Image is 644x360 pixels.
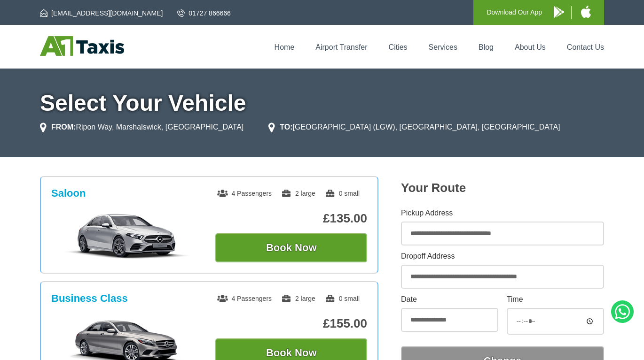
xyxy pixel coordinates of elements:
label: Time [507,296,604,303]
strong: TO: [280,123,292,131]
p: Download Our App [487,7,542,18]
a: Airport Transfer [315,43,367,51]
img: A1 Taxis iPhone App [581,6,591,18]
span: 2 large [281,295,315,302]
a: Contact Us [567,43,604,51]
label: Pickup Address [401,209,604,217]
p: £135.00 [215,211,367,226]
a: Home [275,43,295,51]
span: 0 small [325,190,360,197]
span: 0 small [325,295,360,302]
a: [EMAIL_ADDRESS][DOMAIN_NAME] [40,8,163,18]
span: 4 Passengers [217,295,272,302]
h1: Select Your Vehicle [40,92,604,115]
a: 01727 866666 [177,8,231,18]
li: Ripon Way, Marshalswick, [GEOGRAPHIC_DATA] [40,122,243,133]
li: [GEOGRAPHIC_DATA] (LGW), [GEOGRAPHIC_DATA], [GEOGRAPHIC_DATA] [268,122,560,133]
span: 2 large [281,190,315,197]
a: About Us [515,43,546,51]
button: Book Now [215,233,367,262]
span: 4 Passengers [217,190,272,197]
label: Date [401,296,498,303]
a: Services [429,43,457,51]
img: Saloon [56,213,198,260]
a: Blog [479,43,494,51]
img: A1 Taxis Android App [554,6,564,18]
h2: Your Route [401,181,604,195]
p: £155.00 [215,316,367,331]
label: Dropoff Address [401,253,604,260]
h3: Business Class [51,292,128,305]
h3: Saloon [51,187,86,199]
a: Cities [389,43,408,51]
img: A1 Taxis St Albans LTD [40,36,124,56]
strong: FROM: [51,123,76,131]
